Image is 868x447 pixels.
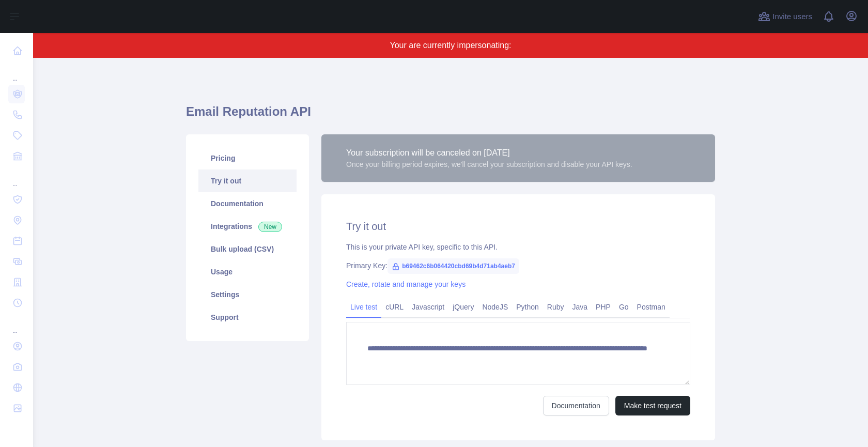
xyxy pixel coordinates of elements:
a: Go [615,299,633,315]
h2: Try it out [346,219,690,234]
a: PHP [592,299,615,315]
a: Integrations New [198,215,297,238]
span: Your are currently impersonating: [390,41,511,50]
a: Ruby [543,299,568,315]
a: cURL [381,299,408,315]
h1: Email Reputation API [186,103,715,128]
div: ... [8,314,25,335]
a: NodeJS [478,299,512,315]
a: Postman [633,299,670,315]
a: jQuery [448,299,478,315]
a: Live test [346,299,381,315]
a: Usage [198,260,297,283]
span: New [258,222,282,232]
div: Your subscription will be canceled on [DATE] [346,147,632,159]
button: Make test request [615,396,690,415]
div: ... [8,62,25,83]
a: Support [198,306,297,329]
div: This is your private API key, specific to this API. [346,242,690,252]
span: b69462c6b064420cbd69b4d71ab4aeb7 [388,258,519,274]
a: Documentation [198,192,297,215]
a: Javascript [408,299,448,315]
a: Documentation [543,396,609,415]
button: Invite users [756,8,814,25]
div: Once your billing period expires, we'll cancel your subscription and disable your API keys. [346,159,632,169]
div: Primary Key: [346,260,690,271]
a: Settings [198,283,297,306]
a: Try it out [198,169,297,192]
a: Java [568,299,592,315]
div: ... [8,167,25,188]
span: Invite users [772,11,812,23]
a: Pricing [198,147,297,169]
a: Create, rotate and manage your keys [346,280,466,288]
a: Python [512,299,543,315]
a: Bulk upload (CSV) [198,238,297,260]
